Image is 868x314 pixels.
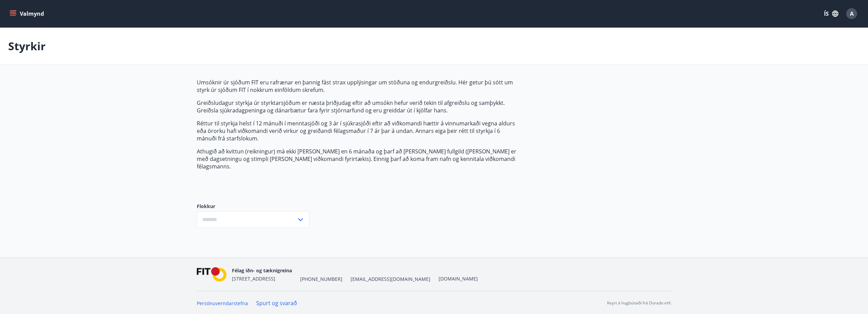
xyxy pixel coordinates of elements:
span: [PHONE_NUMBER] [300,276,342,283]
span: [EMAIL_ADDRESS][DOMAIN_NAME] [351,276,430,283]
img: FPQVkF9lTnNbbaRSFyT17YYeljoOGk5m51IhT0bO.png [197,267,227,282]
p: Athugið að kvittun (reikningur) má ekki [PERSON_NAME] en 6 mánaða og þarf að [PERSON_NAME] fullgi... [197,148,519,170]
span: Félag iðn- og tæknigreina [232,267,292,274]
button: ÍS [820,8,842,20]
p: Styrkir [8,39,46,54]
p: Réttur til styrkja helst í 12 mánuði í menntasjóði og 3 ár í sjúkrasjóði eftir að viðkomandi hætt... [197,120,519,142]
button: menu [8,8,47,20]
p: Umsóknir úr sjóðum FIT eru rafrænar en þannig fást strax upplýsingar um stöðuna og endurgreiðslu.... [197,79,519,94]
p: Keyrt á hugbúnaði frá Dorado ehf. [607,300,672,306]
span: [STREET_ADDRESS] [232,275,275,282]
span: A [850,10,854,17]
a: Persónuverndarstefna [197,300,248,306]
a: [DOMAIN_NAME] [439,275,478,282]
label: Flokkur [197,203,309,210]
button: A [843,5,860,22]
p: Greiðsludagur styrkja úr styrktarsjóðum er næsta þriðjudag eftir að umsókn hefur verið tekin til ... [197,99,519,114]
a: Spurt og svarað [256,299,297,307]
